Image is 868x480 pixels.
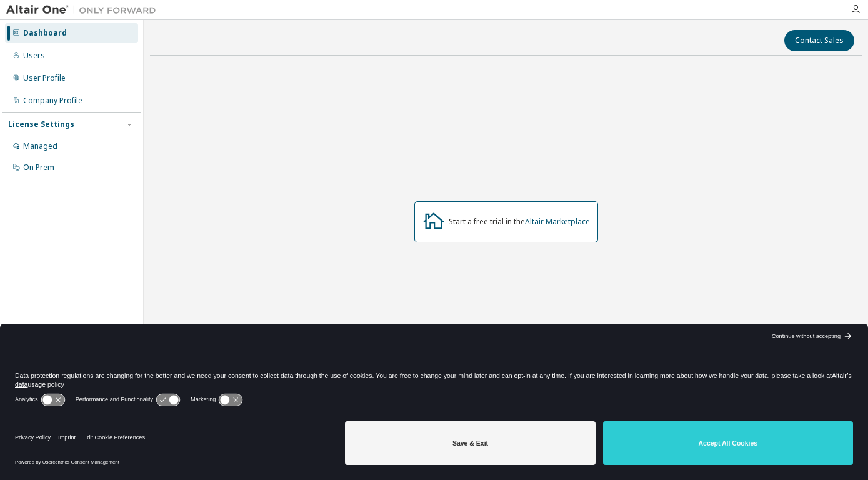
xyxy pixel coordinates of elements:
[23,162,54,172] div: On Prem
[784,30,854,51] button: Contact Sales
[8,119,74,129] div: License Settings
[525,216,590,227] a: Altair Marketplace
[23,96,82,106] div: Company Profile
[23,73,66,83] div: User Profile
[23,28,67,38] div: Dashboard
[23,141,57,151] div: Managed
[23,51,45,61] div: Users
[449,217,590,227] div: Start a free trial in the
[6,4,162,16] img: Altair One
